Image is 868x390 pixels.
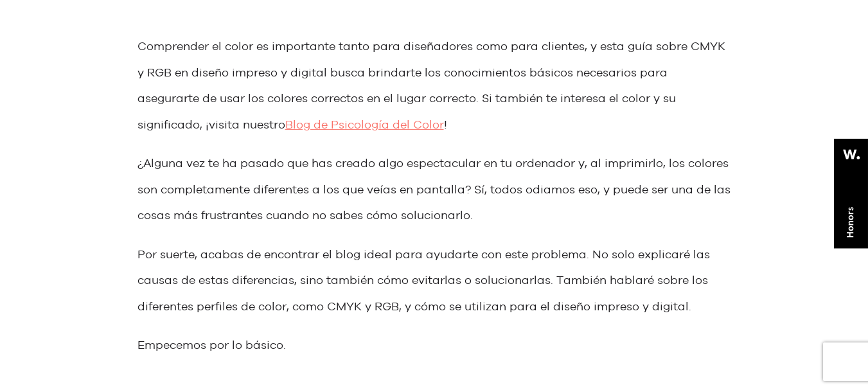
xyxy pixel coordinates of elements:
font: Empecemos por lo básico. [137,338,286,351]
a: Blog de Psicología del Color [285,117,444,130]
font: Comprender el color es importante tanto para diseñadores como para clientes, y esta guía sobre CM... [137,39,725,131]
font: Por suerte, acabas de encontrar el blog ideal para ayudarte con este problema. No solo explicaré ... [137,247,710,312]
font: ¿Alguna vez te ha pasado que has creado algo espectacular en tu ordenador y, al imprimirlo, los c... [137,156,731,222]
font: ! [444,117,447,130]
